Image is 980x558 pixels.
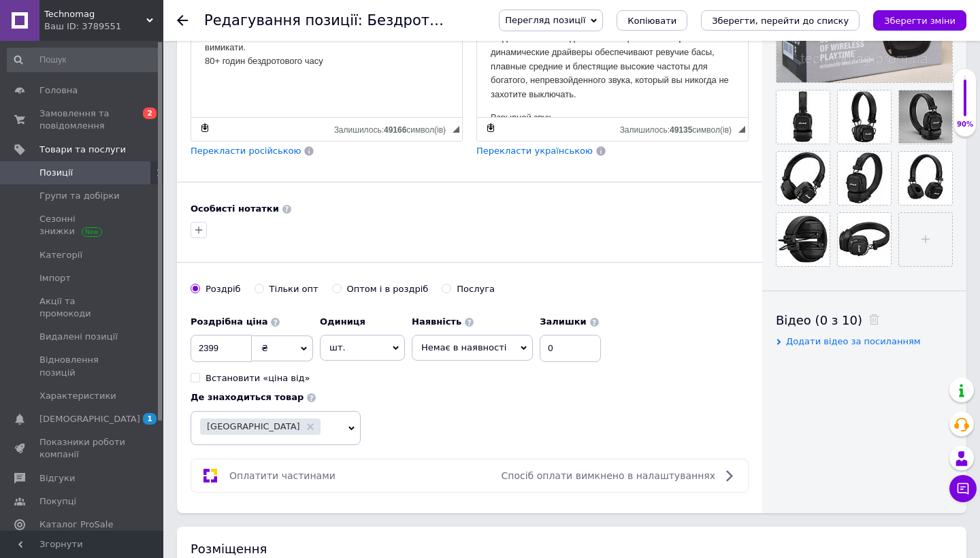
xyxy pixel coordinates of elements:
span: Товари та послуги [39,144,126,156]
h1: Редагування позиції: Бездротові навушники Major IV Bluetooth з можливістю складання чорні [204,12,913,29]
span: Потягніть для зміни розмірів [453,126,459,133]
span: Показники роботи компанії [39,436,126,461]
span: 2 [143,108,157,119]
span: Копіювати [627,16,676,26]
span: Видалені позиції [39,331,118,343]
body: Редактор, 7EAAC02F-A91E-496A-B2F8-0C6D5F9B8AA7 [14,14,257,346]
span: Групи та добірки [39,190,120,202]
span: Оплатити частинами [229,470,336,481]
span: 49135 [670,125,692,135]
span: Імпорт [39,272,71,284]
span: Характеристики [39,390,116,402]
b: Наявність [412,316,461,327]
span: Technomag [44,8,146,20]
span: Немає в наявності [421,342,506,352]
span: ₴ [261,343,268,353]
button: Копіювати [617,10,687,31]
div: Кiлькiсть символiв [334,122,453,135]
div: Тільки опт [269,283,318,295]
span: Покупці [39,495,76,508]
div: Розміщення [191,540,953,557]
div: Оптом і в роздріб [347,283,429,295]
span: [GEOGRAPHIC_DATA] [207,422,300,431]
span: Каталог ProSale [39,519,113,531]
p: Взрывной звук [14,164,257,178]
input: 0 [191,335,252,362]
span: Спосіб оплати вимкнено в налаштуваннях [502,470,715,481]
div: Кiлькiсть символiв [620,122,738,135]
i: Зберегти, перейти до списку [712,16,849,26]
div: Роздріб [206,283,241,295]
button: Зберегти, перейти до списку [701,10,860,31]
span: Замовлення та повідомлення [39,108,126,132]
input: Пошук [7,48,161,72]
span: Потягніть для зміни розмірів [738,126,745,133]
span: Відновлення позицій [39,354,126,378]
strong: Major IV [16,15,51,25]
span: Категорії [39,249,82,261]
span: Перекласти українською [476,146,593,156]
span: Сезонні знижки [39,213,126,237]
span: Відео (0 з 10) [776,313,862,327]
b: Залишки [540,316,586,327]
div: 90% [954,120,976,129]
span: 49166 [384,125,406,135]
span: 1 [143,413,157,425]
b: Одиниця [320,316,365,327]
span: Перекласти російською [191,146,301,156]
div: Ваш ID: 3789551 [44,20,163,33]
div: Послуга [457,283,495,295]
span: шт. [320,335,405,361]
span: Головна [39,84,78,97]
strong: Major IV [14,10,48,20]
button: Чат з покупцем [949,475,977,502]
button: Зберегти зміни [873,10,966,31]
div: 90% Якість заповнення [953,68,977,137]
span: Позиції [39,167,73,179]
a: Зробити резервну копію зараз [483,120,498,135]
a: Зробити резервну копію зараз [197,120,212,135]
span: Акції та промокоди [39,295,126,320]
span: Перегляд позиції [505,15,585,25]
b: Особисті нотатки [191,203,279,214]
input: - [540,335,601,362]
i: Зберегти зміни [884,16,955,26]
div: Встановити «ціна від» [206,372,310,384]
b: Роздрібна ціна [191,316,267,327]
span: Додати відео за посиланням [786,336,921,346]
span: Відгуки [39,472,75,485]
b: Де знаходиться товар [191,392,304,402]
span: [DEMOGRAPHIC_DATA] [39,413,140,425]
p: забезпечує характерний звук , якого ви й очікували. У Major IV поміщений понад 60-річний досвід с... [14,9,257,122]
div: Повернутися назад [177,15,188,26]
